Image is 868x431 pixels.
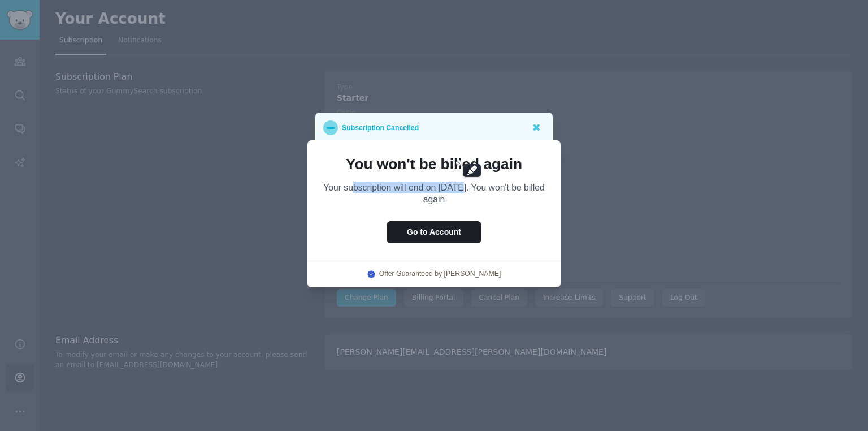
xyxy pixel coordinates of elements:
[323,156,545,172] p: You won't be billed again
[323,182,545,205] p: Your subscription will end on [DATE]. You won't be billed again
[387,221,481,243] button: Go to Account
[367,270,375,278] img: logo
[342,120,419,135] p: Subscription Cancelled
[379,269,501,279] a: Offer Guaranteed by [PERSON_NAME]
